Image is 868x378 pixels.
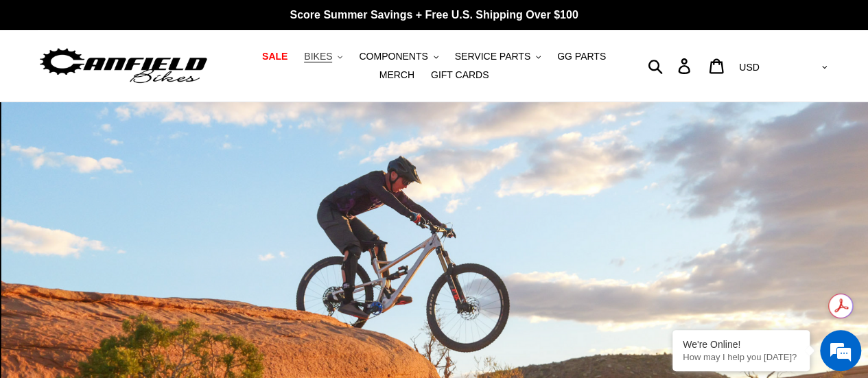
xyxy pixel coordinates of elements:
[80,106,189,244] span: We're online!
[557,51,606,62] span: GG PARTS
[550,47,613,66] a: GG PARTS
[7,241,261,289] textarea: Type your message and hit 'Enter'
[352,47,445,66] button: COMPONENTS
[262,51,288,62] span: SALE
[448,47,548,66] button: SERVICE PARTS
[455,51,530,62] span: SERVICE PARTS
[304,51,332,62] span: BIKES
[38,45,209,88] img: Canfield Bikes
[379,69,414,81] span: MERCH
[15,75,36,96] div: Navigation go back
[92,77,251,95] div: Chat with us now
[424,66,496,84] a: GIFT CARDS
[297,47,349,66] button: BIKES
[359,51,427,62] span: COMPONENTS
[44,69,78,103] img: d_696896380_company_1647369064580_696896380
[255,47,294,66] a: SALE
[683,352,799,362] p: How may I help you today?
[431,69,489,81] span: GIFT CARDS
[373,66,421,84] a: MERCH
[683,339,799,350] div: We're Online!
[225,7,258,40] div: Minimize live chat window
